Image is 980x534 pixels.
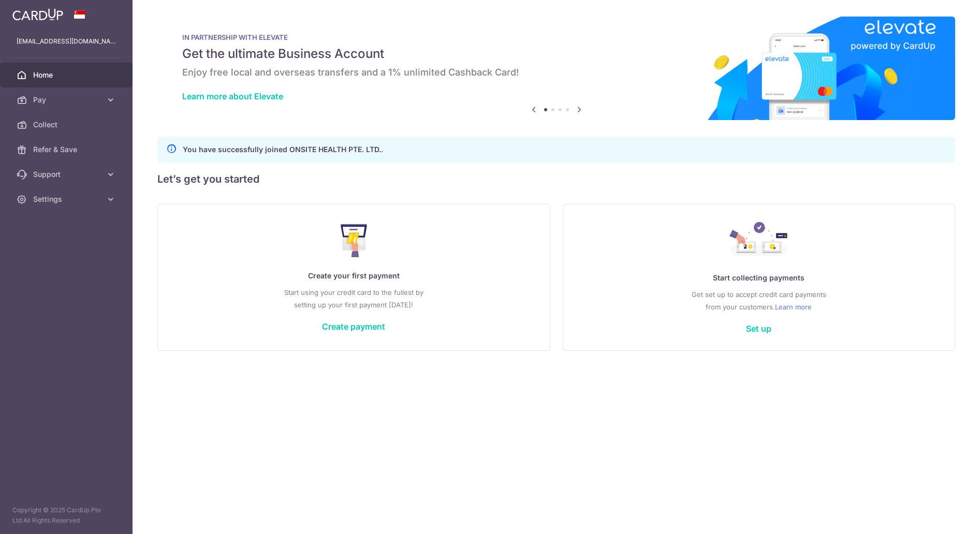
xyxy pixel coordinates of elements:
[12,8,63,21] img: CardUp
[33,120,101,130] span: Collect
[341,224,367,257] img: Make Payment
[746,323,771,334] a: Set up
[182,91,283,101] a: Learn more about Elevate
[157,171,955,187] h5: Let’s get you started
[33,95,101,105] span: Pay
[33,144,101,155] span: Refer & Save
[584,272,934,284] p: Start collecting payments
[33,70,101,80] span: Home
[179,286,529,311] p: Start using your credit card to the fullest by setting up your first payment [DATE]!
[775,301,812,313] a: Learn more
[322,321,385,332] a: Create payment
[584,288,934,313] p: Get set up to accept credit card payments from your customers.
[179,270,529,282] p: Create your first payment
[33,194,101,204] span: Settings
[182,33,930,41] p: IN PARTNERSHIP WITH ELEVATE
[183,143,383,156] p: You have successfully joined ONSITE HEALTH PTE. LTD..
[182,46,930,62] h5: Get the ultimate Business Account
[729,222,788,259] img: Collect Payment
[17,36,116,47] p: [EMAIL_ADDRESS][DOMAIN_NAME]
[182,66,930,79] h6: Enjoy free local and overseas transfers and a 1% unlimited Cashback Card!
[33,169,101,180] span: Support
[157,17,955,120] img: Renovation banner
